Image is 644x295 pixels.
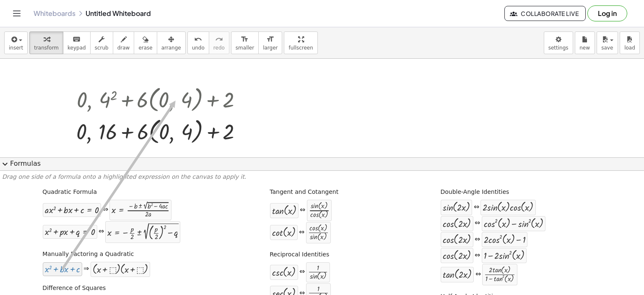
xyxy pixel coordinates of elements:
button: erase [134,31,157,54]
label: Tangent and Cotangent [270,188,338,196]
button: load [620,31,640,54]
span: smaller [236,45,254,51]
div: ⇔ [99,227,104,237]
div: ⇔ [299,228,304,238]
span: undo [192,45,205,51]
i: format_size [266,34,274,44]
button: save [597,31,618,54]
div: ⇔ [299,267,305,277]
label: Reciprocal Identities [270,251,329,259]
label: Difference of Squares [42,284,106,292]
button: format_sizesmaller [231,31,259,54]
button: format_sizelarger [258,31,282,54]
button: settings [544,31,573,54]
span: new [579,45,590,51]
div: ⇔ [475,219,480,228]
label: Manually Factoring a Quadratic [42,250,134,258]
label: Quadratic Formula [42,188,97,196]
button: Log in [587,5,627,21]
span: draw [117,45,130,51]
span: scrub [95,45,109,51]
div: ⇔ [475,270,481,279]
div: ⇔ [300,206,305,215]
button: scrub [90,31,113,54]
div: ⇔ [475,235,480,245]
span: insert [9,45,23,51]
span: transform [34,45,59,51]
button: Toggle navigation [10,7,23,20]
span: larger [263,45,278,51]
span: arrange [161,45,181,51]
i: keyboard [73,34,80,44]
i: redo [215,34,223,44]
button: insert [4,31,28,54]
button: undoundo [187,31,209,54]
label: Double-Angle Identities [440,188,509,196]
a: Whiteboards [34,9,75,18]
span: keypad [68,45,86,51]
span: Collaborate Live [512,10,579,17]
div: ⇒ [83,264,89,274]
div: ⇔ [475,251,480,261]
i: format_size [241,34,249,44]
button: Collaborate Live [504,6,586,21]
span: redo [213,45,225,51]
button: transform [29,31,63,54]
button: fullscreen [284,31,317,54]
span: save [601,45,613,51]
p: Drag one side of a formula onto a highlighted expression on the canvas to apply it. [2,173,642,181]
button: keyboardkeypad [63,31,91,54]
button: draw [113,31,135,54]
div: ⇔ [103,205,108,215]
span: erase [138,45,152,51]
i: undo [194,34,202,44]
span: load [624,45,635,51]
span: fullscreen [288,45,313,51]
button: redoredo [209,31,229,54]
span: settings [548,45,569,51]
button: arrange [157,31,186,54]
button: new [575,31,595,54]
div: ⇔ [474,203,479,212]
